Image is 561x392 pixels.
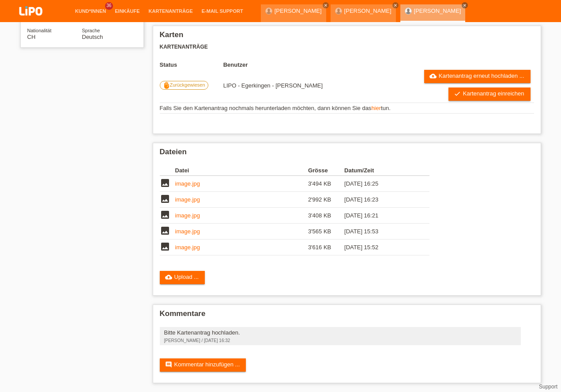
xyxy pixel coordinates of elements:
i: image [160,178,170,188]
a: [PERSON_NAME] [414,8,461,14]
i: close [324,3,328,8]
span: 13.09.2025 [223,82,323,89]
td: 3'408 KB [308,208,344,224]
span: Schweiz [27,34,36,40]
h2: Kommentare [160,309,534,323]
i: close [393,3,398,8]
td: 3'494 KB [308,176,344,192]
span: 36 [105,2,113,10]
a: cloud_uploadUpload ... [160,271,205,284]
a: [PERSON_NAME] [344,8,392,14]
a: hier [371,105,381,111]
a: Support [539,384,557,390]
th: Benutzer [223,61,373,68]
td: [DATE] 15:53 [344,224,417,240]
a: image.jpg [175,228,200,235]
i: front_hand [163,82,170,89]
span: Sprache [82,28,100,33]
i: image [160,241,170,252]
a: checkKartenantrag einreichen [448,88,531,101]
span: Zurückgewiesen [170,82,205,88]
i: check [454,90,461,97]
td: [DATE] 16:21 [344,208,417,224]
i: comment [165,361,172,368]
a: Einkäufe [110,8,144,14]
i: image [160,194,170,204]
a: LIPO pay [9,18,53,25]
td: 3'565 KB [308,224,344,240]
td: [DATE] 16:25 [344,176,417,192]
i: image [160,209,170,220]
div: Bitte Kartenantrag hochladen. [164,329,516,336]
td: Falls Sie den Kartenantrag nochmals herunterladen möchten, dann können Sie das tun. [160,103,534,114]
a: close [323,2,329,8]
h3: Kartenanträge [160,44,534,50]
span: Nationalität [27,28,52,33]
a: close [392,2,399,8]
h2: Dateien [160,148,534,161]
a: close [462,2,468,8]
th: Status [160,61,223,68]
td: [DATE] 15:52 [344,240,417,255]
a: image.jpg [175,180,200,187]
i: cloud_upload [429,72,437,80]
a: Kund*innen [71,8,110,14]
th: Grösse [308,165,344,176]
span: Deutsch [82,34,103,40]
i: close [463,3,467,8]
a: image.jpg [175,212,200,219]
a: image.jpg [175,196,200,203]
a: image.jpg [175,244,200,251]
i: cloud_upload [165,274,172,281]
a: E-Mail Support [197,8,248,14]
i: image [160,225,170,236]
th: Datum/Zeit [344,165,417,176]
td: 2'992 KB [308,192,344,208]
td: 3'616 KB [308,240,344,255]
a: Kartenanträge [144,8,197,14]
th: Datei [175,165,308,176]
h2: Karten [160,30,534,44]
div: [PERSON_NAME] / [DATE] 16:32 [164,338,516,343]
a: commentKommentar hinzufügen ... [160,358,246,372]
a: [PERSON_NAME] [275,8,322,14]
a: cloud_uploadKartenantrag erneut hochladen ... [424,70,531,83]
td: [DATE] 16:23 [344,192,417,208]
